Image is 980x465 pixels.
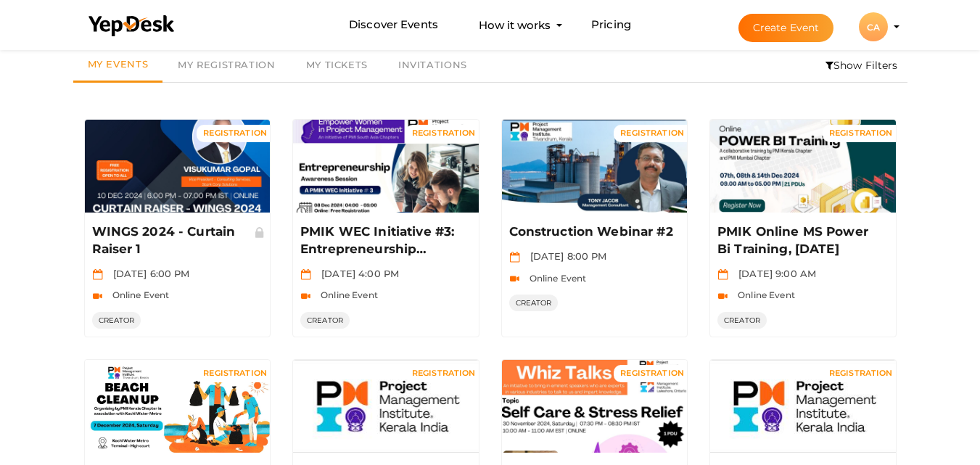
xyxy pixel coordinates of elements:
[300,269,311,280] img: calendar.svg
[738,14,834,42] button: Create Event
[816,49,907,82] li: Show Filters
[105,289,170,300] span: Online Event
[855,12,892,42] button: CA
[88,58,149,70] span: My Events
[859,12,888,41] div: CA
[859,22,888,33] profile-pic: CA
[591,12,631,38] a: Pricing
[717,291,728,302] img: video-icon.svg
[474,12,555,38] button: How it works
[92,269,103,280] img: calendar.svg
[349,12,438,38] a: Discover Events
[717,312,767,329] span: CREATOR
[92,312,141,329] span: CREATOR
[92,223,260,258] p: WINGS 2024 - Curtain Raiser 1
[92,291,103,302] img: video-icon.svg
[523,250,607,262] span: [DATE] 8:00 PM
[398,59,467,70] span: Invitations
[253,226,266,239] img: Private Event
[178,59,275,70] span: My Registration
[291,49,383,82] a: My Tickets
[300,312,350,329] span: CREATOR
[73,49,163,83] a: My Events
[509,273,520,284] img: video-icon.svg
[306,59,368,70] span: My Tickets
[509,295,559,311] span: CREATOR
[300,291,311,302] img: video-icon.svg
[313,289,378,300] span: Online Event
[717,269,728,280] img: calendar.svg
[522,273,587,284] span: Online Event
[509,252,520,263] img: calendar.svg
[730,289,795,300] span: Online Event
[731,268,816,279] span: [DATE] 9:00 AM
[509,223,677,241] p: Construction Webinar #2
[300,223,468,258] p: PMIK WEC Initiative #3: Entrepreneurship Awareness Session
[162,49,290,82] a: My Registration
[106,268,190,279] span: [DATE] 6:00 PM
[717,223,885,258] p: PMIK Online MS Power Bi Training, [DATE]
[383,49,482,82] a: Invitations
[314,268,399,279] span: [DATE] 4:00 PM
